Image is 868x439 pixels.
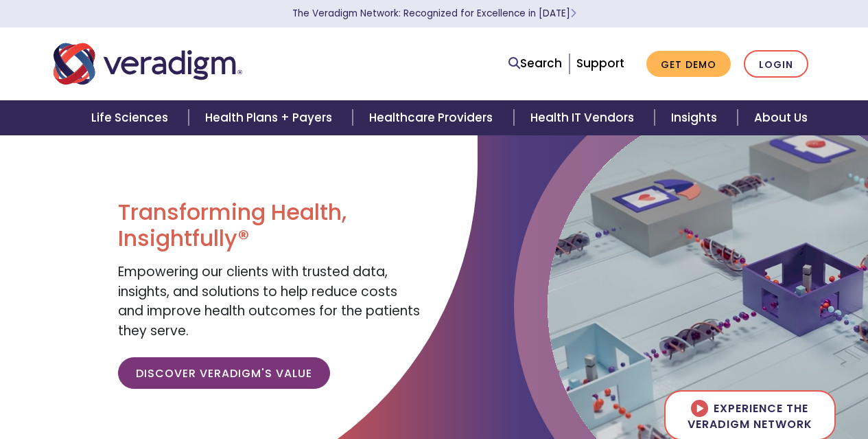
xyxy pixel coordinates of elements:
[744,50,808,78] a: Login
[54,41,242,87] img: Veradigm logo
[118,262,420,340] span: Empowering our clients with trusted data, insights, and solutions to help reduce costs and improv...
[576,55,624,71] a: Support
[353,100,513,135] a: Healthcare Providers
[655,100,738,135] a: Insights
[75,100,189,135] a: Life Sciences
[646,51,731,78] a: Get Demo
[514,100,655,135] a: Health IT Vendors
[118,199,423,252] h1: Transforming Health, Insightfully®
[118,357,330,389] a: Discover Veradigm's Value
[292,7,576,20] a: The Veradigm Network: Recognized for Excellence in [DATE]Learn More
[189,100,353,135] a: Health Plans + Payers
[570,7,576,20] span: Learn More
[738,100,824,135] a: About Us
[508,54,562,73] a: Search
